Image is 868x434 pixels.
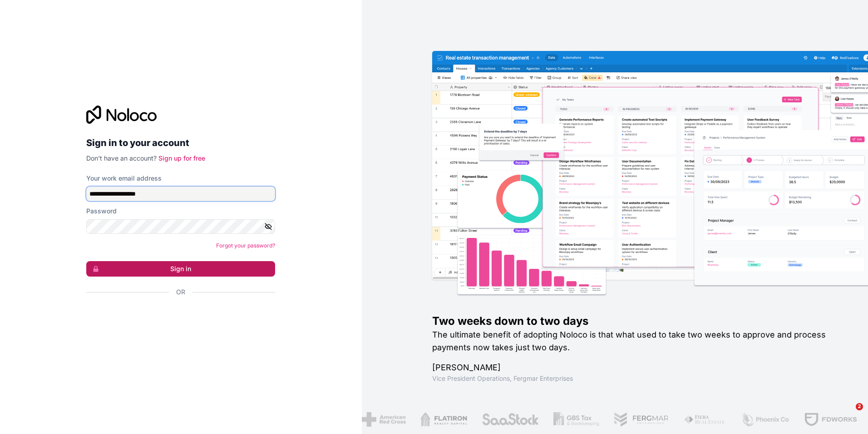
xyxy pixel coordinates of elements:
span: Or [176,288,185,297]
img: /assets/phoenix-BREaitsQ.png [740,412,789,427]
label: Password [86,207,117,216]
a: Sign up for free [158,154,205,162]
label: Your work email address [86,174,162,183]
h1: Vice President Operations , Fergmar Enterprises [432,374,839,383]
input: Password [86,219,275,234]
iframe: Intercom live chat [837,403,859,425]
img: /assets/american-red-cross-BAupjrZR.png [361,412,405,427]
h2: Sign in to your account [86,135,275,151]
h1: Two weeks down to two days [432,314,839,328]
a: Forgot your password? [216,242,275,249]
span: 2 [856,403,863,410]
iframe: Sign in with Google Button [82,307,272,327]
button: Sign in [86,261,275,277]
h1: [PERSON_NAME] [432,361,839,374]
img: /assets/saastock-C6Zbiodz.png [482,412,539,427]
img: /assets/flatiron-C8eUkumj.png [420,412,467,427]
span: Don't have an account? [86,154,157,162]
img: /assets/gbstax-C-GtDUiK.png [553,412,599,427]
img: /assets/fergmar-CudnrXN5.png [614,412,669,427]
img: /assets/fdworks-Bi04fVtw.png [804,412,857,427]
input: Email address [86,187,275,201]
img: /assets/fiera-fwj2N5v4.png [684,412,726,427]
h2: The ultimate benefit of adopting Noloco is that what used to take two weeks to approve and proces... [432,328,839,354]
